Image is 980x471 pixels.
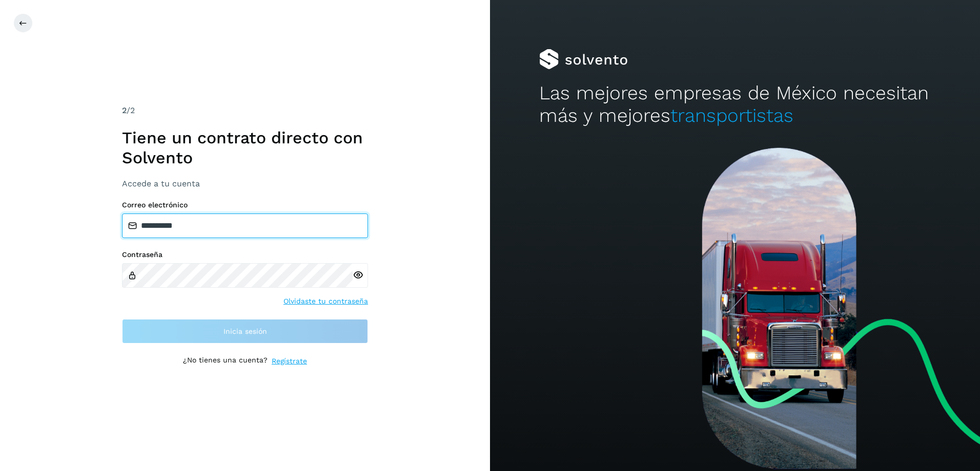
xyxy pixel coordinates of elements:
h2: Las mejores empresas de México necesitan más y mejores [539,82,931,127]
label: Correo electrónico [122,201,368,209]
label: Contraseña [122,250,368,259]
button: Inicia sesión [122,319,368,344]
a: Olvidaste tu contraseña [283,296,368,307]
a: Regístrate [272,356,307,367]
h1: Tiene un contrato directo con Solvento [122,128,368,167]
span: transportistas [670,104,793,126]
p: ¿No tienes una cuenta? [183,356,268,367]
span: 2 [122,105,127,115]
h3: Accede a tu cuenta [122,179,368,188]
div: /2 [122,104,368,117]
span: Inicia sesión [223,328,267,335]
